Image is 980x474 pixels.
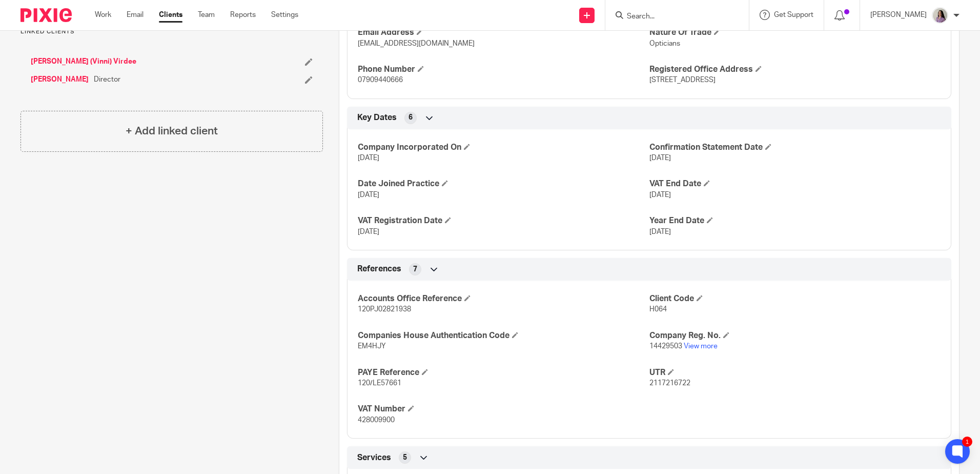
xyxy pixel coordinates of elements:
span: 120/LE57661 [358,380,401,387]
span: [DATE] [649,154,671,162]
h4: VAT Number [358,404,649,414]
h4: Companies House Authentication Code [358,330,649,341]
h4: PAYE Reference [358,367,649,378]
span: [DATE] [358,228,379,235]
p: [PERSON_NAME] [870,10,927,20]
span: [STREET_ADDRESS] [649,76,716,84]
span: Key Dates [357,112,397,123]
span: 5 [403,452,407,463]
input: Search [626,12,718,22]
span: [DATE] [649,191,671,199]
img: Pixie [21,8,72,22]
img: Olivia.jpg [932,7,948,24]
span: 6 [409,112,413,123]
div: 1 [962,437,972,447]
h4: Date Joined Practice [358,179,649,189]
span: Opticians [649,40,680,47]
a: View more [684,343,718,350]
a: Email [127,10,144,20]
h4: Year End Date [649,215,941,226]
span: Director [94,74,120,85]
a: Work [95,10,111,20]
span: [EMAIL_ADDRESS][DOMAIN_NAME] [358,40,475,47]
h4: Client Code [649,293,941,304]
span: 07909440666 [358,76,403,84]
h4: + Add linked client [126,123,218,139]
span: 14429503 [649,343,682,350]
a: [PERSON_NAME] (Vinni) Virdee [31,56,136,67]
h4: UTR [649,367,941,378]
a: Reports [230,10,256,20]
span: 428009900 [358,417,395,424]
span: References [357,264,401,274]
span: Services [357,452,391,463]
span: 7 [413,264,417,274]
a: Clients [159,10,182,20]
span: H064 [649,306,667,313]
span: EM4HJY [358,343,386,350]
span: 2117216722 [649,380,690,387]
span: [DATE] [649,228,671,235]
a: Settings [271,10,298,20]
span: [DATE] [358,191,379,199]
h4: Registered Office Address [649,64,941,75]
span: Get Support [774,11,813,18]
span: 120PJ02821938 [358,306,411,313]
h4: Confirmation Statement Date [649,142,941,153]
a: Team [198,10,215,20]
h4: Company Incorporated On [358,142,649,153]
span: [DATE] [358,154,379,162]
p: Linked clients [21,28,323,36]
h4: Phone Number [358,64,649,75]
h4: Nature Of Trade [649,27,941,38]
h4: VAT End Date [649,179,941,189]
h4: Accounts Office Reference [358,293,649,304]
h4: VAT Registration Date [358,215,649,226]
h4: Email Address [358,27,649,38]
h4: Company Reg. No. [649,330,941,341]
a: [PERSON_NAME] [31,74,89,85]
